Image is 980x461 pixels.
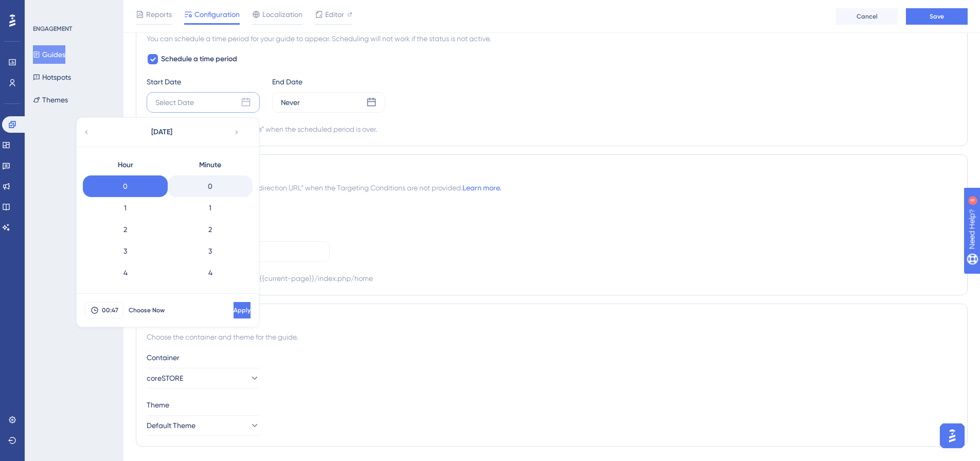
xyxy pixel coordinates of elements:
span: Need Help? [24,3,64,15]
span: Default Theme [147,419,195,432]
span: Apply [234,306,251,314]
iframe: UserGuiding AI Assistant Launcher [937,420,968,451]
div: 5 [83,283,168,305]
div: 3 [83,240,168,262]
span: Reports [146,8,172,21]
div: ENGAGEMENT [33,25,72,33]
div: 2 [168,219,253,240]
button: Apply [234,302,251,318]
div: Container [147,351,957,364]
div: 0 [168,175,253,197]
div: Start Date [147,76,260,88]
div: Automatically set as “Inactive” when the scheduled period is over. [165,123,377,135]
button: Guides [33,45,65,64]
a: Learn more. [462,184,501,192]
span: coreSTORE [147,372,183,384]
div: You can schedule a time period for your guide to appear. Scheduling will not work if the status i... [147,32,957,45]
div: Theme [147,399,957,411]
span: Save [930,12,944,21]
div: End Date [272,76,385,88]
div: 4 [83,262,168,283]
div: 1 [168,197,253,219]
div: Select Date [155,96,194,109]
div: Redirection [147,165,957,178]
button: Hotspots [33,68,71,86]
button: Cancel [836,8,898,25]
div: Never [281,96,300,109]
div: 3 [168,240,253,262]
button: Save [906,8,968,25]
div: Hour [83,155,168,175]
span: Choose Now [129,306,165,314]
div: Minute [168,155,253,175]
span: Configuration [194,8,240,21]
span: 00:47 [102,306,118,314]
span: Cancel [857,12,878,21]
button: 00:47 [85,302,123,318]
button: Choose Now [123,302,170,318]
span: Schedule a time period [161,53,237,65]
span: Editor [325,8,344,21]
button: coreSTORE [147,368,260,388]
div: 2 [83,219,168,240]
span: [DATE] [151,126,172,138]
div: Choose the container and theme for the guide. [147,331,957,343]
button: Default Theme [147,415,260,436]
button: [DATE] [110,122,213,143]
div: 0 [83,175,168,197]
div: 5 [168,283,253,305]
div: https://{{current-page}}/index.php/home [234,272,373,285]
button: Themes [33,91,68,109]
div: 1 [83,197,168,219]
div: 4 [72,5,75,13]
span: Localization [262,8,302,21]
span: The browser will redirect to the “Redirection URL” when the Targeting Conditions are not provided. [147,182,501,194]
div: 4 [168,262,253,283]
div: Advanced Settings [147,314,957,327]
